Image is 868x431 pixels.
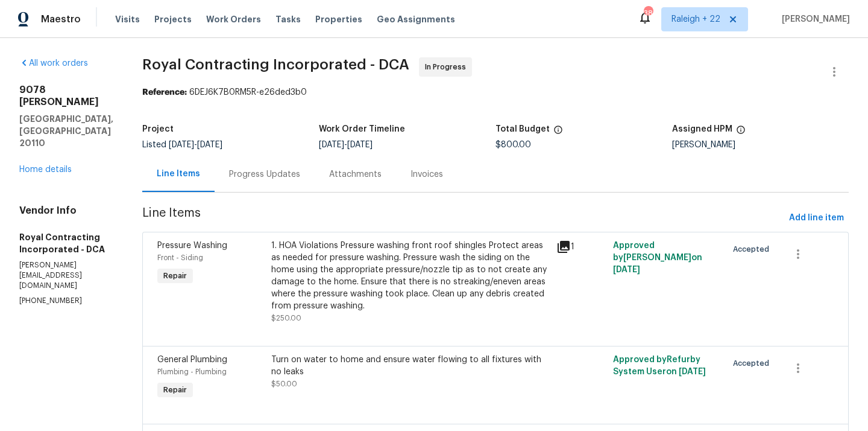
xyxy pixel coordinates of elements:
h5: Royal Contracting Incorporated - DCA [19,231,113,255]
button: Add line item [784,207,849,229]
span: Front - Siding [157,254,203,261]
h5: [GEOGRAPHIC_DATA], [GEOGRAPHIC_DATA] 20110 [19,113,113,149]
span: [DATE] [613,266,640,274]
div: Invoices [410,168,443,180]
a: Home details [19,165,72,174]
span: [DATE] [197,141,222,149]
span: [DATE] [169,141,194,149]
p: [PERSON_NAME][EMAIL_ADDRESS][DOMAIN_NAME] [19,260,113,291]
span: Plumbing - Plumbing [157,368,227,375]
span: $50.00 [271,380,297,388]
span: Tasks [275,15,301,24]
span: Pressure Washing [157,241,227,250]
span: Accepted [733,357,774,369]
a: All work orders [19,59,88,68]
span: Line Items [142,207,784,229]
h5: Total Budget [495,125,550,133]
span: Royal Contracting Incorporated - DCA [142,57,409,72]
span: Visits [115,13,140,25]
span: Repair [159,270,192,282]
span: In Progress [425,61,471,73]
div: 384 [644,7,652,19]
span: Approved by [PERSON_NAME] on [613,241,702,274]
span: Listed [142,141,222,149]
div: 6DEJ6K7B0RM5R-e26ded3b0 [142,86,849,98]
h5: Project [142,125,174,133]
h5: Work Order Timeline [319,125,405,133]
span: [DATE] [679,368,706,376]
span: - [319,141,373,149]
span: Add line item [789,211,844,226]
div: 1 [556,240,606,254]
span: The total cost of line items that have been proposed by Opendoor. This sum includes line items th... [553,125,563,141]
span: Geo Assignments [377,13,455,25]
div: Progress Updates [229,168,300,180]
span: [PERSON_NAME] [777,13,850,25]
span: Approved by Refurby System User on [613,356,706,376]
span: The hpm assigned to this work order. [736,125,746,141]
span: General Plumbing [157,356,227,364]
span: $250.00 [271,314,301,322]
span: - [169,141,222,149]
span: Maestro [41,13,81,25]
div: Turn on water to home and ensure water flowing to all fixtures with no leaks [271,354,549,378]
div: Attachments [329,168,382,180]
span: $800.00 [495,141,531,149]
div: [PERSON_NAME] [672,141,849,149]
div: 1. HOA Violations Pressure washing front roof shingles Protect areas as needed for pressure washi... [271,240,549,312]
span: Work Orders [206,13,261,25]
span: Projects [154,13,192,25]
span: Accepted [733,243,774,255]
div: Line Items [157,168,200,180]
span: Repair [159,384,192,396]
span: Properties [315,13,362,25]
span: [DATE] [319,141,344,149]
span: [DATE] [347,141,373,149]
h2: 9078 [PERSON_NAME] [19,84,113,108]
h4: Vendor Info [19,205,113,217]
p: [PHONE_NUMBER] [19,296,113,306]
span: Raleigh + 22 [671,13,720,25]
b: Reference: [142,88,187,97]
h5: Assigned HPM [672,125,732,133]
